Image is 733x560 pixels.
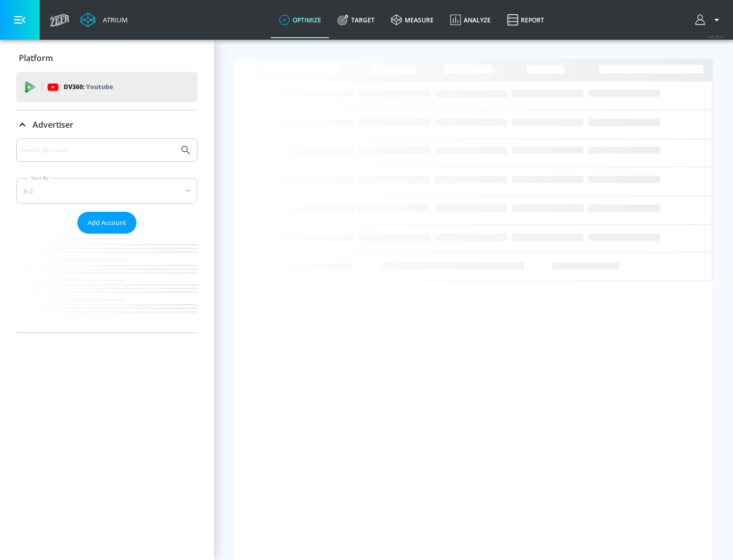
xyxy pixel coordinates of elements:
p: Youtube [86,81,113,92]
p: Advertiser [33,119,73,130]
a: Report [499,2,552,38]
a: optimize [271,2,329,38]
a: Target [329,2,383,38]
p: DV360: [64,81,113,93]
div: Advertiser [16,138,198,332]
div: Advertiser [16,110,198,139]
input: Search by name [20,144,175,157]
a: measure [383,2,442,38]
label: Sort By [29,175,51,181]
span: v 4.25.4 [709,34,723,39]
button: Add Account [77,212,136,234]
div: DV360: Youtube [16,72,198,102]
nav: list of Advertiser [16,234,198,332]
span: Add Account [88,217,126,229]
a: Atrium [80,12,128,27]
div: Atrium [99,15,128,24]
a: Analyze [442,2,499,38]
div: Platform [16,44,198,72]
div: A-Z [16,178,198,204]
p: Platform [19,52,53,64]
